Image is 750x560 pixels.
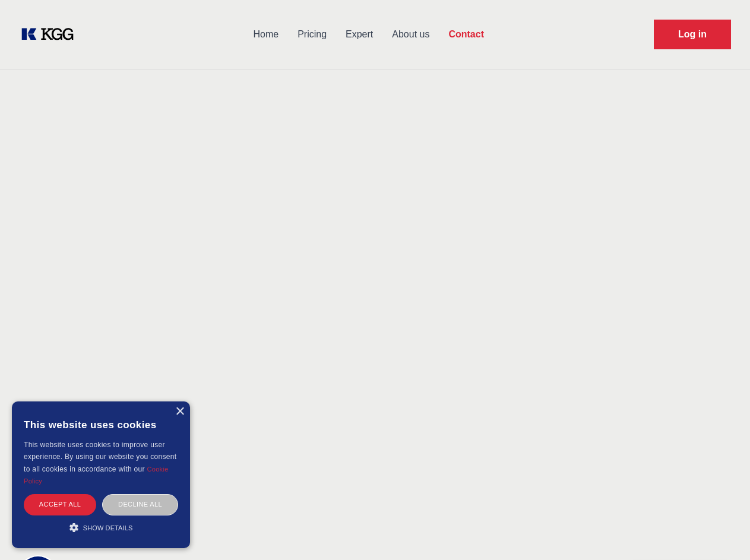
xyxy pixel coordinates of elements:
a: About us [382,19,439,50]
div: This website uses cookies [24,410,178,439]
div: Accept all [24,494,96,515]
a: Home [243,19,288,50]
a: Pricing [288,19,336,50]
a: Cookie Policy [24,466,169,485]
div: Close [175,407,184,416]
a: Contact [439,19,493,50]
a: Request Demo [654,20,731,49]
iframe: Chat Widget [691,503,750,560]
span: This website uses cookies to improve user experience. By using our website you consent to all coo... [24,441,176,473]
a: KOL Knowledge Platform: Talk to Key External Experts (KEE) [19,25,83,44]
div: Decline all [102,494,178,515]
span: Show details [83,524,133,531]
div: Show details [24,521,178,533]
a: Expert [336,19,382,50]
